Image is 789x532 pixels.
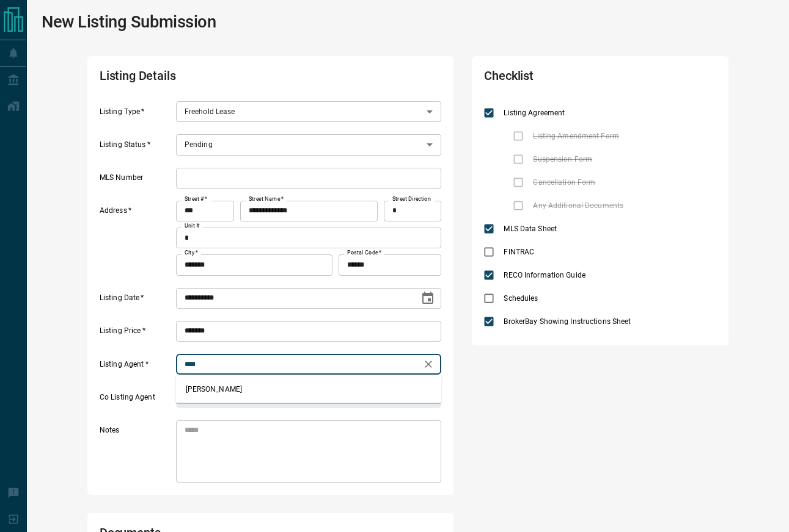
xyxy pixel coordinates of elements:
[501,246,537,257] span: FINTRAC
[530,177,598,188] span: Cancellation Form
[185,195,207,203] label: Street #
[501,293,541,304] span: Schedules
[484,68,623,89] h2: Checklist
[100,173,173,189] label: MLS Number
[100,425,173,483] label: Notes
[420,356,437,373] button: Clear
[501,223,560,234] span: MLS Data Sheet
[100,107,173,123] label: Listing Type
[100,206,173,275] label: Address
[501,316,634,327] span: BrokerBay Showing Instructions Sheet
[530,200,626,211] span: Any Additional Documents
[347,249,381,257] label: Postal Code
[100,326,173,342] label: Listing Price
[100,68,305,89] h2: Listing Details
[100,293,173,309] label: Listing Date
[249,195,284,203] label: Street Name
[176,380,442,398] li: [PERSON_NAME]
[530,154,595,165] span: Suspension Form
[392,195,431,203] label: Street Direction
[176,134,442,155] div: Pending
[176,101,442,122] div: Freehold Lease
[501,107,568,118] span: Listing Agreement
[100,140,173,156] label: Listing Status
[100,359,173,375] label: Listing Agent
[42,12,216,32] h1: New Listing Submission
[185,249,198,257] label: City
[416,286,440,311] button: Choose date, selected date is Aug 15, 2025
[530,131,622,142] span: Listing Amendment Form
[100,392,173,408] label: Co Listing Agent
[185,222,200,230] label: Unit #
[501,270,588,281] span: RECO Information Guide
